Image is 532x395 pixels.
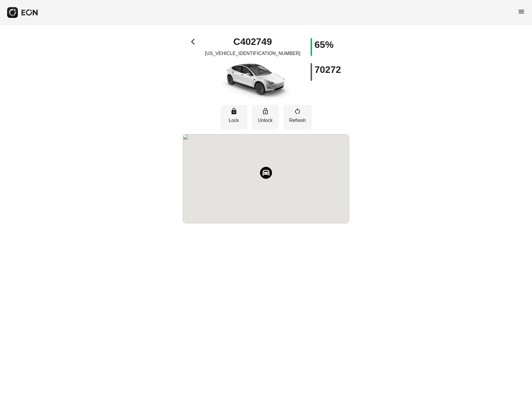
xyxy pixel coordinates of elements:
[205,50,300,57] p: [US_VEHICLE_IDENTIFICATION_NUMBER]
[518,8,525,15] span: menu
[262,108,269,115] span: lock_open
[233,38,272,45] h1: C402749
[252,105,279,129] button: Unlock
[314,66,341,73] h1: 70272
[221,105,247,129] button: Lock
[255,117,276,124] p: Unlock
[314,41,333,48] h1: 65%
[287,117,309,124] p: Refresh
[294,108,301,115] span: restart_alt
[211,59,294,101] img: car
[284,105,312,129] button: Refresh
[223,117,244,124] p: Lock
[230,108,237,115] span: lock
[191,38,198,45] span: arrow_back_ios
